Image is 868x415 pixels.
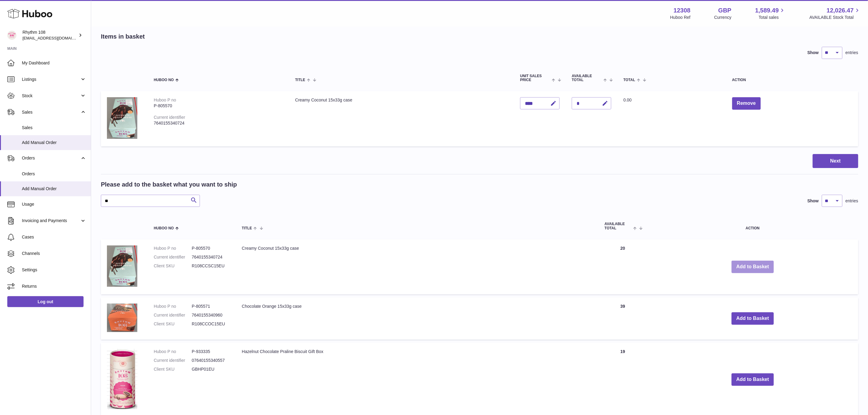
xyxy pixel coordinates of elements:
span: AVAILABLE Stock Total [809,15,861,20]
div: Huboo P no [154,98,176,102]
span: Unit Sales Price [520,74,550,82]
dd: P-933335 [192,349,230,355]
button: Add to Basket [732,312,774,325]
span: Title [242,226,252,230]
th: Action [647,216,858,236]
button: Add to Basket [732,373,774,386]
h2: Please add to the basket what you want to ship [101,180,237,189]
span: Returns [22,283,86,289]
dd: GBHP01EU [192,366,230,372]
span: 1,589.49 [755,6,779,15]
div: Currency [714,15,732,20]
img: Hazelnut Chocolate Praline Biscuit Gift Box [107,349,137,409]
div: Rhythm 108 [22,29,77,41]
span: Huboo no [154,226,174,230]
span: entries [846,198,858,204]
a: 1,589.49 Total sales [755,6,786,20]
span: AVAILABLE Total [605,222,632,230]
strong: 12308 [674,6,691,15]
img: Creamy Coconut 15x33g case [107,97,137,139]
span: entries [846,50,858,56]
dt: Current identifier [154,312,192,318]
span: Total [623,78,635,82]
span: My Dashboard [22,60,86,66]
span: Settings [22,267,86,273]
span: AVAILABLE Total [572,74,602,82]
dt: Huboo P no [154,304,192,309]
span: [EMAIL_ADDRESS][DOMAIN_NAME] [22,36,89,40]
span: Huboo no [154,78,174,82]
strong: GBP [718,6,731,15]
td: Chocolate Orange 15x33g case [236,297,599,340]
td: 39 [599,297,647,340]
span: 0.00 [623,98,632,102]
button: Remove [732,97,761,110]
dt: Client SKU [154,263,192,269]
span: Sales [22,125,86,131]
span: Add Manual Order [22,186,86,192]
div: Action [732,78,852,82]
label: Show [808,198,819,204]
button: Next [813,154,858,168]
td: Creamy Coconut 15x33g case [236,239,599,294]
dt: Current identifier [154,254,192,260]
span: Usage [22,201,86,207]
span: Cases [22,234,86,240]
a: 12,026.47 AVAILABLE Stock Total [809,6,861,20]
label: Show [808,50,819,56]
span: Orders [22,155,80,161]
span: 12,026.47 [827,6,854,15]
a: Log out [7,296,84,307]
div: 7640155340724 [154,120,283,126]
dt: Client SKU [154,321,192,327]
dd: R108CCOC15EU [192,321,230,327]
span: Add Manual Order [22,140,86,146]
h2: Items in basket [101,33,145,41]
dd: 7640155340724 [192,254,230,260]
dt: Huboo P no [154,349,192,355]
span: Channels [22,251,86,256]
td: Creamy Coconut 15x33g case [289,91,514,146]
span: Listings [22,77,80,82]
dd: P-805571 [192,304,230,309]
div: Huboo Ref [670,15,691,20]
img: Chocolate Orange 15x33g case [107,304,137,332]
button: Add to Basket [732,261,774,273]
dt: Current identifier [154,358,192,363]
div: P-805570 [154,103,283,109]
td: 20 [599,239,647,294]
span: Sales [22,109,80,115]
dd: 07640155340557 [192,358,230,363]
dt: Client SKU [154,366,192,372]
img: Creamy Coconut 15x33g case [107,245,137,287]
img: orders@rhythm108.com [7,31,16,40]
span: Total sales [759,15,786,20]
dt: Huboo P no [154,245,192,251]
dd: R108CCSC15EU [192,263,230,269]
div: Current identifier [154,115,185,120]
span: Invoicing and Payments [22,218,80,224]
span: Stock [22,93,80,99]
span: Title [295,78,305,82]
span: Orders [22,171,86,177]
dd: 7640155340960 [192,312,230,318]
dd: P-805570 [192,245,230,251]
